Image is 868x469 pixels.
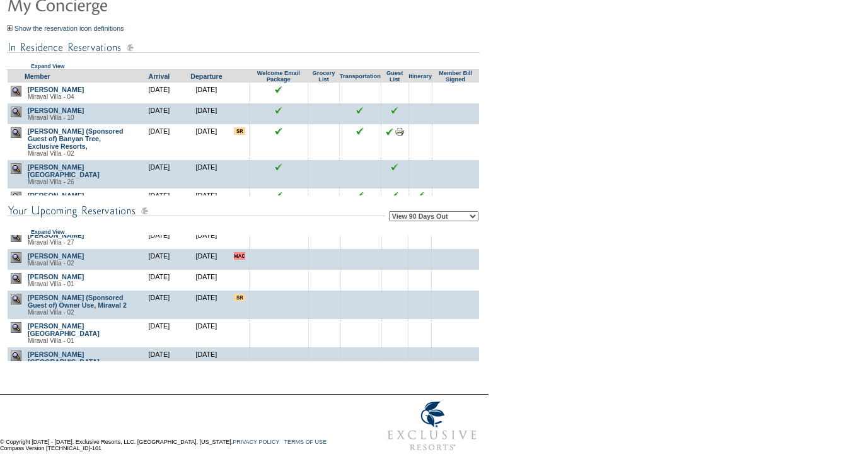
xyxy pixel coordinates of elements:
[361,294,362,294] img: blank.gif
[190,72,222,80] a: Departure
[11,192,21,202] img: view
[419,350,420,351] img: blank.gif
[275,163,282,171] img: chkSmaller.gif
[28,273,84,281] a: [PERSON_NAME]
[360,163,361,164] img: blank.gif
[28,294,127,309] a: [PERSON_NAME] (Sponsored Guest of) Owner Use, Miraval 2
[136,103,183,124] td: [DATE]
[234,252,245,260] input: Member Advisory Committee member
[233,439,279,445] a: PRIVACY POLICY
[28,252,84,260] a: [PERSON_NAME]
[257,70,300,83] a: Welcome Email Package
[323,107,324,107] img: blank.gif
[275,86,282,93] img: chkSmaller.gif
[419,273,420,274] img: blank.gif
[11,350,21,361] img: view
[183,188,230,210] td: [DATE]
[279,252,279,253] img: blank.gif
[325,252,325,253] img: blank.gif
[325,273,325,274] img: blank.gif
[279,273,279,274] img: blank.gif
[11,273,21,284] img: view
[323,86,324,86] img: blank.gif
[455,163,456,164] img: blank.gif
[183,228,230,249] td: [DATE]
[376,395,489,458] img: Exclusive Resorts
[136,124,183,160] td: [DATE]
[391,163,398,171] input: Click to see this reservation's guest list
[395,350,395,351] img: blank.gif
[28,150,74,157] span: Miraval Villa - 02
[455,252,456,253] img: blank.gif
[183,160,230,188] td: [DATE]
[420,107,420,107] img: blank.gif
[136,228,183,249] td: [DATE]
[31,229,64,235] a: Expand View
[391,192,398,199] input: Click to see this reservation's guest list
[356,192,364,199] input: Click to see this reservation's transportation information
[455,294,456,294] img: blank.gif
[455,273,456,274] img: blank.gif
[11,127,21,138] img: view
[14,25,124,32] a: Show the reservation icon definitions
[28,93,74,100] span: Miraval Villa - 04
[183,291,230,319] td: [DATE]
[419,294,420,294] img: blank.gif
[455,322,456,323] img: blank.gif
[323,127,324,128] img: blank.gif
[361,273,362,274] img: blank.gif
[361,322,362,323] img: blank.gif
[11,231,21,242] img: view
[7,25,13,31] img: Show the reservation icon definitions
[234,294,245,301] input: There are special requests for this reservation!
[28,231,84,239] a: [PERSON_NAME]
[395,86,395,86] img: blank.gif
[323,192,324,192] img: blank.gif
[28,239,74,246] span: Miraval Villa - 27
[28,350,100,366] a: [PERSON_NAME][GEOGRAPHIC_DATA]
[28,260,74,267] span: Miraval Villa - 02
[361,350,362,351] img: blank.gif
[275,192,282,199] img: chkSmaller.gif
[361,252,362,253] img: blank.gif
[28,107,84,114] a: [PERSON_NAME]
[439,70,472,83] a: Member Bill Signed
[395,128,404,136] img: Click to print this reservation's guest list
[386,128,393,136] input: Click to see this reservation's guest list
[25,72,50,80] a: Member
[455,86,456,86] img: blank.gif
[183,319,230,347] td: [DATE]
[279,350,279,351] img: blank.gif
[31,63,64,69] a: Expand View
[28,337,74,344] span: Miraval Villa - 01
[11,107,21,117] img: view
[356,127,364,135] input: Click to see this reservation's transportation information
[391,107,398,114] input: Click to see this reservation's guest list
[28,309,74,316] span: Miraval Villa - 02
[234,127,245,135] input: There are special requests for this reservation!
[183,249,230,270] td: [DATE]
[325,350,325,351] img: blank.gif
[28,86,84,93] a: [PERSON_NAME]
[11,294,21,304] img: view
[28,178,74,185] span: Miraval Villa - 26
[28,192,84,199] a: [PERSON_NAME]
[28,163,100,178] a: [PERSON_NAME][GEOGRAPHIC_DATA]
[284,439,327,445] a: TERMS OF USE
[149,72,170,80] a: Arrival
[340,73,381,79] a: Transportation
[28,281,74,287] span: Miraval Villa - 01
[356,107,364,114] input: Click to see this reservation's transportation information
[28,114,74,121] span: Miraval Villa - 10
[28,322,100,337] a: [PERSON_NAME][GEOGRAPHIC_DATA]
[28,127,124,150] a: [PERSON_NAME] (Sponsored Guest of) Banyan Tree, Exclusive Resorts,
[136,291,183,319] td: [DATE]
[313,70,335,83] a: Grocery List
[455,107,456,107] img: blank.gif
[136,188,183,210] td: [DATE]
[325,294,325,294] img: blank.gif
[323,163,324,164] img: blank.gif
[11,252,21,263] img: view
[183,124,230,160] td: [DATE]
[183,347,230,376] td: [DATE]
